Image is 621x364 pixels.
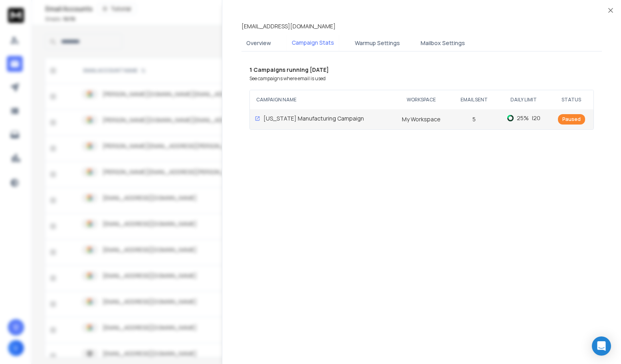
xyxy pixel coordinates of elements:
[517,114,529,122] span: 25 %
[249,66,253,73] b: 1
[392,109,450,129] td: My Workspace
[592,336,611,356] div: Open Intercom Messenger
[416,34,470,52] button: Mailbox Settings
[241,22,336,30] p: [EMAIL_ADDRESS][DOMAIN_NAME]
[558,114,585,125] div: Paused
[498,109,549,127] td: | 20
[249,66,594,74] p: Campaigns running [DATE]
[287,34,339,52] button: Campaign Stats
[450,109,498,129] td: 5
[250,90,392,109] th: CAMPAIGN NAME
[241,34,276,52] button: Overview
[249,75,594,82] p: See campaigns where email is used
[392,90,450,109] th: Workspace
[350,34,405,52] button: Warmup Settings
[250,110,378,127] td: [US_STATE] Manufacturing Campaign
[498,90,549,109] th: DAILY LIMIT
[550,90,593,109] th: STATUS
[450,90,498,109] th: EMAIL SENT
